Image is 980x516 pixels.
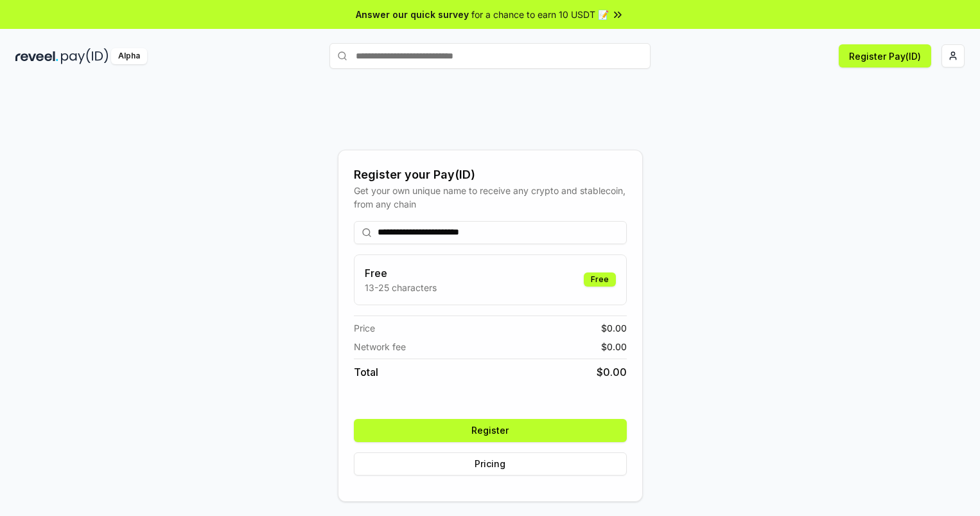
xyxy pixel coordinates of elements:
[15,48,58,64] img: reveel_dark
[354,364,378,380] span: Total
[354,321,375,335] span: Price
[354,419,627,442] button: Register
[601,340,627,353] span: $ 0.00
[839,44,931,67] button: Register Pay(ID)
[354,340,406,353] span: Network fee
[356,8,469,21] span: Answer our quick survey
[354,452,627,476] button: Pricing
[601,321,627,335] span: $ 0.00
[354,166,627,184] div: Register your Pay(ID)
[584,272,616,287] div: Free
[61,48,109,64] img: pay_id
[354,184,627,211] div: Get your own unique name to receive any crypto and stablecoin, from any chain
[111,48,147,64] div: Alpha
[365,281,437,294] p: 13-25 characters
[597,364,627,380] span: $ 0.00
[471,8,609,21] span: for a chance to earn 10 USDT 📝
[365,265,437,281] h3: Free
